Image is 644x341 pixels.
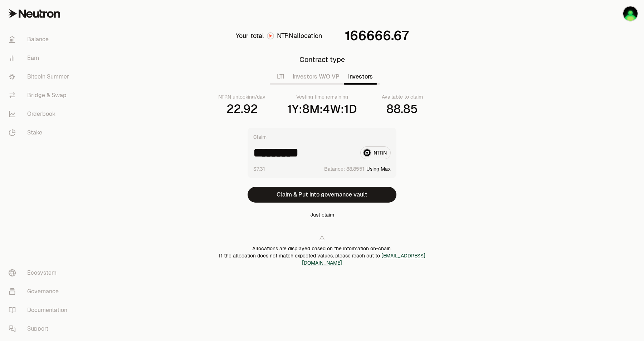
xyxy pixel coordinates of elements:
div: 22.92 [226,102,258,116]
button: Just claim [310,211,334,218]
div: Your total [236,31,264,41]
div: If the allocation does not match expected values, please reach out to [199,252,445,266]
span: NTRN [277,32,293,40]
div: 88.85 [386,102,418,116]
a: Bridge & Swap [3,86,77,105]
a: Governance [3,282,77,301]
div: 166666.67 [345,29,409,43]
div: Allocations are displayed based on the information on-chain. [199,245,445,252]
img: Neutron Logo [268,33,273,39]
div: NTRN unlocking/day [218,93,265,100]
a: Orderbook [3,105,77,123]
span: Balance: [324,165,345,172]
div: Available to claim [382,93,423,100]
button: Investors [344,70,377,84]
img: Million Dollars [623,6,638,21]
div: allocation [277,31,322,41]
button: LTI [273,70,288,84]
button: Claim & Put into governance vault [248,187,396,203]
div: 1Y:8M:4W:1D [287,102,357,116]
div: Claim [253,133,267,141]
a: Ecosystem [3,264,77,282]
a: Balance [3,30,77,49]
button: $7.31 [253,165,265,172]
a: Bitcoin Summer [3,67,77,86]
button: Investors W/O VP [288,70,344,84]
a: Stake [3,123,77,142]
a: Earn [3,49,77,67]
button: Using Max [366,165,391,172]
div: Vesting time remaining [296,93,348,100]
div: Contract type [299,55,345,65]
a: Support [3,319,77,338]
a: Documentation [3,301,77,319]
